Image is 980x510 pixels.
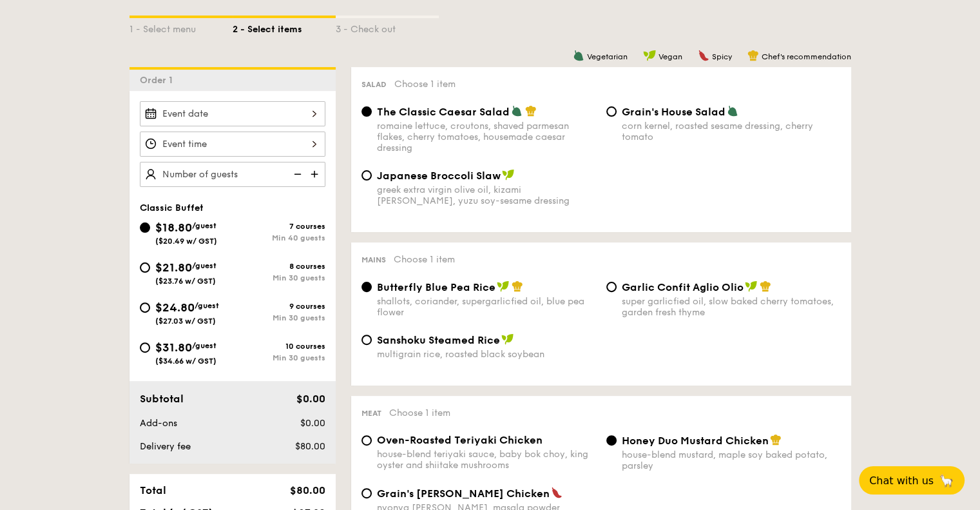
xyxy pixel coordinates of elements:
span: ($27.03 w/ GST) [155,317,216,326]
input: Grain's House Saladcorn kernel, roasted sesame dressing, cherry tomato [606,106,617,117]
input: Grain's [PERSON_NAME] Chickennyonya [PERSON_NAME], masala powder, lemongrass [361,488,372,498]
div: multigrain rice, roasted black soybean [377,349,596,360]
span: $21.80 [155,260,192,275]
span: Mains [361,255,386,264]
div: 1 - Select menu [130,18,233,36]
span: $18.80 [155,221,192,235]
input: $31.80/guest($34.66 w/ GST)10 coursesMin 30 guests [140,342,150,353]
span: ($23.76 w/ GST) [155,277,216,286]
img: icon-reduce.1d2dbef1.svg [287,162,306,186]
span: Subtotal [140,393,184,405]
span: Meat [361,409,381,418]
span: /guest [192,341,216,350]
img: icon-spicy.37a8142b.svg [551,487,562,498]
input: Sanshoku Steamed Ricemultigrain rice, roasted black soybean [361,335,372,345]
div: Min 40 guests [233,233,325,242]
span: Japanese Broccoli Slaw [377,170,501,182]
span: Total [140,484,166,496]
span: $0.00 [296,393,325,405]
img: icon-vegan.f8ff3823.svg [497,280,510,292]
div: greek extra virgin olive oil, kizami [PERSON_NAME], yuzu soy-sesame dressing [377,184,596,206]
span: Grain's [PERSON_NAME] Chicken [377,487,550,500]
div: romaine lettuce, croutons, shaved parmesan flakes, cherry tomatoes, housemade caesar dressing [377,121,596,153]
span: /guest [192,261,216,270]
span: ($20.49 w/ GST) [155,237,217,246]
img: icon-vegan.f8ff3823.svg [643,50,656,61]
img: icon-vegetarian.fe4039eb.svg [511,105,523,117]
span: Grain's House Salad [622,106,725,118]
span: Add-ons [140,418,177,429]
div: Min 30 guests [233,273,325,282]
span: $0.00 [300,418,325,429]
input: $18.80/guest($20.49 w/ GST)7 coursesMin 40 guests [140,222,150,233]
input: Japanese Broccoli Slawgreek extra virgin olive oil, kizami [PERSON_NAME], yuzu soy-sesame dressing [361,170,372,181]
input: Number of guests [140,162,325,187]
span: /guest [195,301,219,310]
span: $80.00 [289,484,325,496]
span: Choose 1 item [394,79,456,90]
input: $24.80/guest($27.03 w/ GST)9 coursesMin 30 guests [140,302,150,313]
img: icon-chef-hat.a58ddaea.svg [770,434,782,446]
span: Spicy [712,52,732,61]
span: Order 1 [140,75,178,86]
input: Garlic Confit Aglio Oliosuper garlicfied oil, slow baked cherry tomatoes, garden fresh thyme [606,282,617,292]
input: $21.80/guest($23.76 w/ GST)8 coursesMin 30 guests [140,262,150,273]
div: 8 courses [233,262,325,271]
div: 9 courses [233,302,325,311]
span: Butterfly Blue Pea Rice [377,281,495,293]
span: Garlic Confit Aglio Olio [622,281,744,293]
input: Oven-Roasted Teriyaki Chickenhouse-blend teriyaki sauce, baby bok choy, king oyster and shiitake ... [361,435,372,446]
div: 7 courses [233,222,325,231]
div: house-blend teriyaki sauce, baby bok choy, king oyster and shiitake mushrooms [377,449,596,471]
span: $31.80 [155,340,192,355]
input: Butterfly Blue Pea Riceshallots, coriander, supergarlicfied oil, blue pea flower [361,282,372,292]
input: The Classic Caesar Saladromaine lettuce, croutons, shaved parmesan flakes, cherry tomatoes, house... [361,106,372,117]
div: Min 30 guests [233,313,325,322]
div: 3 - Check out [336,18,439,36]
div: 10 courses [233,342,325,351]
img: icon-vegan.f8ff3823.svg [501,333,514,345]
span: Sanshoku Steamed Rice [377,334,500,346]
div: house-blend mustard, maple soy baked potato, parsley [622,449,841,471]
span: $80.00 [294,441,325,452]
img: icon-chef-hat.a58ddaea.svg [512,280,523,292]
span: Oven-Roasted Teriyaki Chicken [377,434,543,446]
span: Chat with us [869,475,934,487]
img: icon-vegetarian.fe4039eb.svg [573,50,584,61]
img: icon-chef-hat.a58ddaea.svg [747,50,759,61]
span: $24.80 [155,300,195,315]
div: Min 30 guests [233,353,325,362]
span: Vegetarian [587,52,628,61]
img: icon-vegetarian.fe4039eb.svg [727,105,738,117]
span: Salad [361,80,387,89]
img: icon-spicy.37a8142b.svg [698,50,709,61]
img: icon-vegan.f8ff3823.svg [745,280,758,292]
input: Honey Duo Mustard Chickenhouse-blend mustard, maple soy baked potato, parsley [606,435,617,446]
img: icon-vegan.f8ff3823.svg [502,169,515,181]
span: Delivery fee [140,441,191,452]
input: Event date [140,101,325,126]
span: Classic Buffet [140,202,204,213]
input: Event time [140,132,325,157]
span: Honey Duo Mustard Chicken [622,435,769,447]
span: /guest [192,221,216,230]
img: icon-chef-hat.a58ddaea.svg [525,105,537,117]
span: The Classic Caesar Salad [377,106,510,118]
span: Choose 1 item [389,407,450,418]
span: Choose 1 item [394,254,455,265]
span: Chef's recommendation [762,52,851,61]
button: Chat with us🦙 [859,466,965,495]
img: icon-add.58712e84.svg [306,162,325,186]
div: shallots, coriander, supergarlicfied oil, blue pea flower [377,296,596,318]
div: super garlicfied oil, slow baked cherry tomatoes, garden fresh thyme [622,296,841,318]
div: corn kernel, roasted sesame dressing, cherry tomato [622,121,841,142]
div: 2 - Select items [233,18,336,36]
span: Vegan [658,52,682,61]
img: icon-chef-hat.a58ddaea.svg [760,280,771,292]
span: ($34.66 w/ GST) [155,357,216,366]
span: 🦙 [939,473,954,488]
